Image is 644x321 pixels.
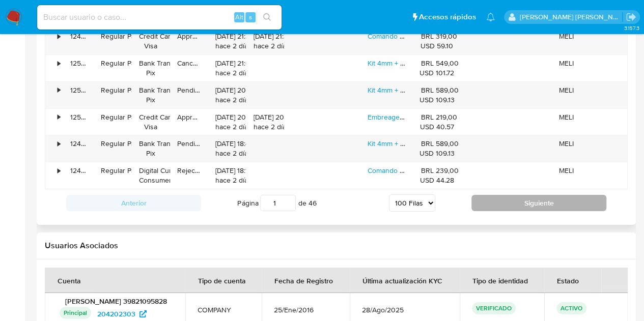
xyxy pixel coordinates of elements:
a: Notificaciones [486,13,495,21]
p: gloria.villasanti@mercadolibre.com [520,12,623,22]
span: Accesos rápidos [419,12,476,22]
input: Buscar usuario o caso... [37,11,282,24]
span: 3.157.3 [624,24,639,32]
span: Alt [235,12,243,22]
span: s [249,12,252,22]
a: Salir [626,12,636,22]
button: search-icon [257,10,277,24]
h2: Usuarios Asociados [45,241,628,251]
